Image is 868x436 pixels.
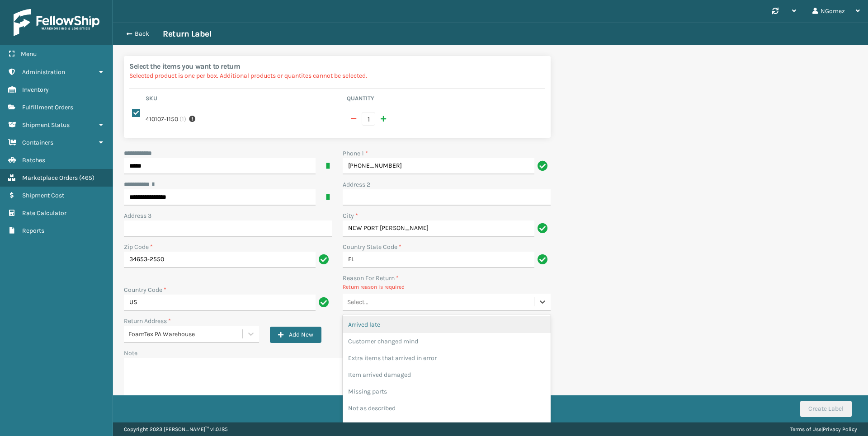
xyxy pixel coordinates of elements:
[143,94,344,105] th: Sku
[129,71,545,80] p: Selected product is one per box. Additional products or quantites cannot be selected.
[179,114,186,124] span: ( 1 )
[22,174,78,182] span: Marketplace Orders
[270,327,321,343] button: Add New
[343,211,358,220] label: City
[343,333,551,350] div: Customer changed mind
[128,329,243,339] div: FoamTex PA Warehouse
[790,426,821,432] a: Terms of Use
[343,316,551,333] div: Arrived late
[21,50,37,58] span: Menu
[22,121,70,129] span: Shipment Status
[124,285,166,295] label: Country Code
[343,383,551,400] div: Missing parts
[343,273,399,283] label: Reason For Return
[347,297,368,307] div: Select...
[124,242,153,252] label: Zip Code
[22,86,49,94] span: Inventory
[22,192,64,199] span: Shipment Cost
[14,9,99,36] img: logo
[343,400,551,417] div: Not as described
[823,426,857,432] a: Privacy Policy
[146,114,178,124] label: 410107-1150
[800,401,852,417] button: Create Label
[124,316,171,326] label: Return Address
[124,349,137,357] label: Note
[22,68,65,76] span: Administration
[121,30,163,38] button: Back
[344,94,545,105] th: Quantity
[343,283,551,291] p: Return reason is required
[22,139,53,146] span: Containers
[343,366,551,383] div: Item arrived damaged
[124,211,151,220] label: Address 3
[124,422,228,436] p: Copyright 2023 [PERSON_NAME]™ v 1.0.185
[22,103,73,111] span: Fulfillment Orders
[129,61,545,71] h2: Select the items you want to return
[163,28,212,39] h3: Return Label
[343,417,551,433] div: Wrong item sent
[343,350,551,366] div: Extra items that arrived in error
[343,149,368,158] label: Phone 1
[790,422,857,436] div: |
[79,174,94,182] span: ( 465 )
[22,156,45,164] span: Batches
[22,209,66,217] span: Rate Calculator
[22,227,44,234] span: Reports
[343,180,370,189] label: Address 2
[343,242,401,252] label: Country State Code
